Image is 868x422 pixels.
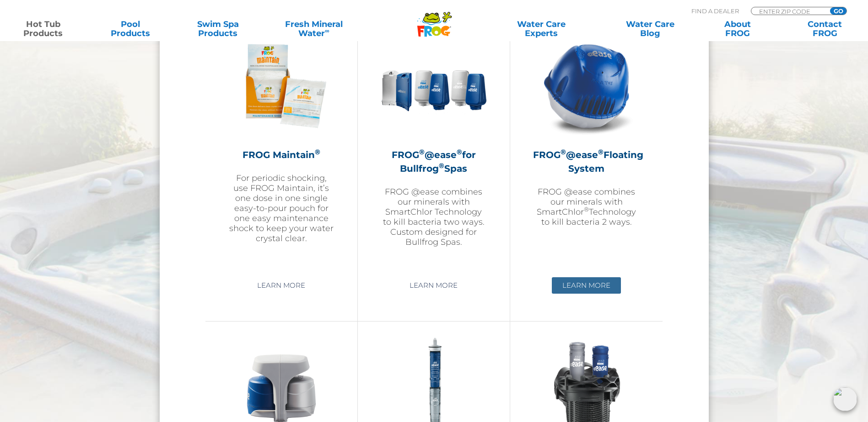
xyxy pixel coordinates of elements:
sup: ® [315,148,320,156]
p: FROG @ease combines our minerals with SmartChlor Technology to kill bacteria two ways. Custom des... [381,187,487,247]
sup: ® [598,148,604,156]
sup: ∞ [325,27,329,34]
img: openIcon [833,387,857,411]
sup: ® [439,161,444,170]
img: hot-tub-product-atease-system-300x300.png [534,33,640,139]
a: Water CareExperts [486,20,597,38]
sup: ® [457,148,462,156]
img: bullfrog-product-hero-300x300.png [381,33,487,139]
img: Frog_Maintain_Hero-2-v2-300x300.png [228,33,334,139]
h2: FROG Maintain [228,148,334,162]
a: FROG Maintain®For periodic shocking, use FROG Maintain, it’s one dose in one single easy-to-pour ... [228,33,334,270]
a: Hot TubProducts [9,20,77,38]
input: GO [830,7,846,15]
a: PoolProducts [97,20,165,38]
a: Water CareBlog [616,20,684,38]
sup: ® [561,148,566,156]
sup: ® [419,148,425,156]
a: Learn More [399,277,468,294]
a: ContactFROG [791,20,859,38]
sup: ® [584,206,589,213]
p: For periodic shocking, use FROG Maintain, it’s one dose in one single easy-to-pour pouch for one ... [228,173,334,243]
input: Zip Code Form [758,7,820,15]
a: Swim SpaProducts [184,20,252,38]
h2: FROG @ease Floating System [533,148,640,175]
a: Learn More [247,277,316,294]
a: FROG®@ease®Floating SystemFROG @ease combines our minerals with SmartChlor®Technology to kill bac... [533,33,640,270]
a: AboutFROG [703,20,771,38]
a: Learn More [552,277,621,294]
p: Find A Dealer [691,7,739,15]
a: FROG®@ease®for Bullfrog®SpasFROG @ease combines our minerals with SmartChlor Technology to kill b... [381,33,487,270]
p: FROG @ease combines our minerals with SmartChlor Technology to kill bacteria 2 ways. [533,187,640,227]
h2: FROG @ease for Bullfrog Spas [381,148,487,175]
a: Fresh MineralWater∞ [271,20,356,38]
